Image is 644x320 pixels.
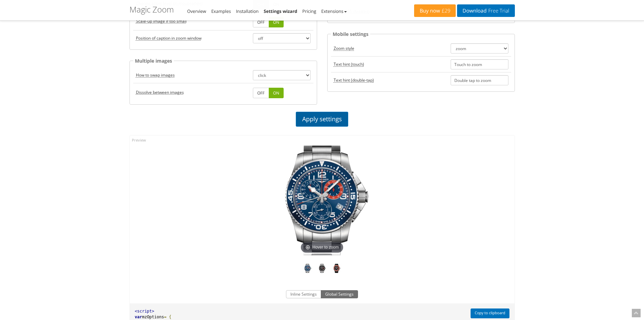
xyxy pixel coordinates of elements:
[321,290,358,298] button: Global Settings
[440,8,451,14] span: £29
[263,146,381,255] a: Hover to zoom
[457,4,515,17] a: DownloadFree Trial
[331,30,370,38] legend: Mobile settings
[486,8,509,14] span: Free Trial
[187,8,206,14] a: Overview
[164,315,166,319] span: =
[253,88,269,98] a: OFF
[334,45,354,51] acronym: zoomMode, default: zoom
[129,5,174,14] h1: Magic Zoom
[269,88,284,98] a: ON
[135,309,154,314] span: <script>
[142,315,164,319] span: mzOptions
[136,18,187,24] acronym: upscale, default: true
[253,17,269,27] a: OFF
[269,17,284,27] a: ON
[332,264,341,275] a: Red Hydroconquest
[302,8,316,14] a: Pricing
[133,57,174,65] legend: Multiple images
[303,264,312,275] a: Blue Hydroconquest
[414,4,456,17] a: Buy now£29
[169,315,171,319] span: {
[211,8,231,14] a: Examples
[135,315,142,319] span: var
[296,112,348,127] a: Apply settings
[236,8,259,14] a: Installation
[136,72,175,78] acronym: selectorTrigger, default: click
[264,8,297,14] a: Settings wizard
[286,290,321,298] button: Inline Settings
[334,61,364,67] acronym: textHoverZoomHint, default: Touch to zoom
[471,308,509,318] button: Copy to clipboard
[321,8,347,14] a: Extensions
[334,77,374,83] acronym: textClickZoomHint, default: Double tap to zoom
[136,89,184,95] acronym: transitionEffect, default: true
[136,35,201,41] acronym: zoomCaption, default: off
[317,264,327,275] a: Black Hydroconquest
